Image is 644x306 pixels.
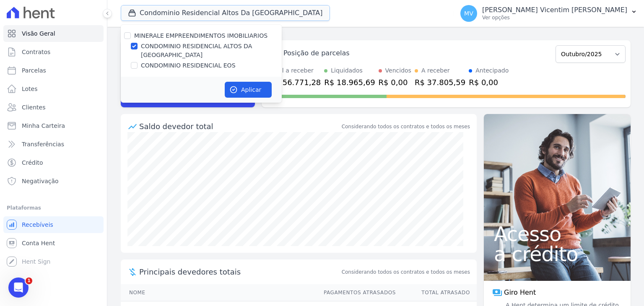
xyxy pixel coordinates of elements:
[141,61,236,70] label: CONDOMINIO RESIDENCIAL EOS
[134,32,267,39] label: MINERALE EMPREENDIMENTOS IMOBILIARIOS
[3,80,104,97] a: Lotes
[421,66,450,75] div: A receber
[494,224,621,244] span: Acesso
[22,48,50,56] span: Contratos
[3,25,104,42] a: Visão Geral
[415,77,465,88] div: R$ 37.805,59
[3,173,104,189] a: Negativação
[396,284,477,301] th: Total Atrasado
[3,44,104,60] a: Contratos
[22,220,53,229] span: Recebíveis
[385,66,411,75] div: Vencidos
[139,121,340,132] div: Saldo devedor total
[270,77,321,88] div: R$ 56.771,28
[141,42,282,60] label: CONDOMINIO RESIDENCIAL ALTOS DA [GEOGRAPHIC_DATA]
[3,216,104,233] a: Recebíveis
[316,284,396,301] th: Pagamentos Atrasados
[3,117,104,134] a: Minha Carteira
[3,154,104,171] a: Crédito
[331,66,363,75] div: Liquidados
[22,29,55,38] span: Visão Geral
[139,266,340,277] span: Principais devedores totais
[8,277,29,298] iframe: Intercom live chat
[469,77,509,88] div: R$ 0,00
[225,82,272,98] button: Aplicar
[26,277,32,284] span: 1
[7,203,100,213] div: Plataformas
[270,66,321,75] div: Total a receber
[494,244,621,264] span: a crédito
[3,62,104,79] a: Parcelas
[22,158,43,167] span: Crédito
[482,6,627,14] p: [PERSON_NAME] Vicentim [PERSON_NAME]
[3,136,104,153] a: Transferências
[464,10,473,16] span: MV
[475,66,509,75] div: Antecipado
[324,77,375,88] div: R$ 18.965,69
[22,85,38,93] span: Lotes
[454,2,644,25] button: MV [PERSON_NAME] Vicentim [PERSON_NAME] Ver opções
[22,66,46,75] span: Parcelas
[121,284,316,301] th: Nome
[22,177,59,185] span: Negativação
[22,239,55,247] span: Conta Hent
[342,268,470,276] span: Considerando todos os contratos e todos os meses
[22,140,64,148] span: Transferências
[504,288,536,298] span: Giro Hent
[121,5,330,21] button: Condominio Residencial Altos Da [GEOGRAPHIC_DATA]
[3,99,104,116] a: Clientes
[22,103,45,112] span: Clientes
[482,14,627,21] p: Ver opções
[342,123,470,130] div: Considerando todos os contratos e todos os meses
[3,235,104,252] a: Conta Hent
[379,77,411,88] div: R$ 0,00
[283,48,350,58] div: Posição de parcelas
[22,122,65,130] span: Minha Carteira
